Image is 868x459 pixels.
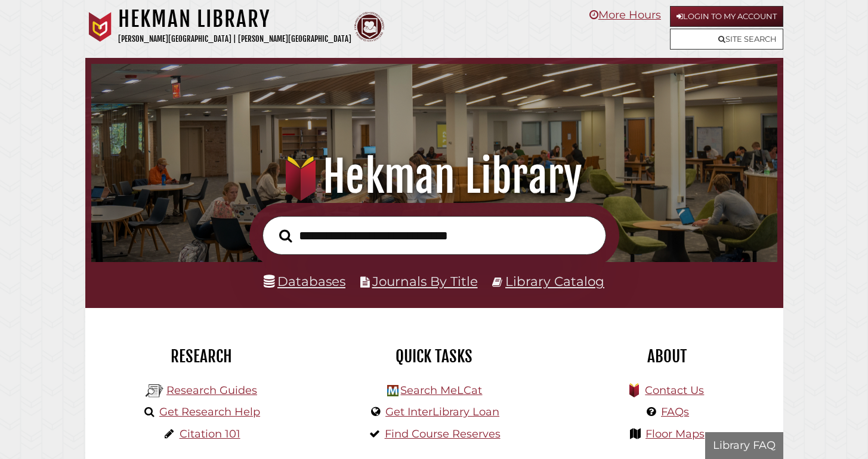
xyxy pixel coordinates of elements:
[372,273,478,289] a: Journals By Title
[327,346,542,366] h2: Quick Tasks
[670,6,783,27] a: Login to My Account
[645,384,704,397] a: Contact Us
[505,273,604,289] a: Library Catalog
[146,382,163,400] img: Hekman Library Logo
[85,12,115,42] img: Calvin University
[400,384,482,397] a: Search MeLCat
[264,273,345,289] a: Databases
[670,29,783,50] a: Site Search
[118,32,351,46] p: [PERSON_NAME][GEOGRAPHIC_DATA] | [PERSON_NAME][GEOGRAPHIC_DATA]
[645,427,705,440] a: Floor Maps
[279,229,292,242] i: Search
[273,226,298,245] button: Search
[385,427,501,440] a: Find Course Reserves
[560,346,774,366] h2: About
[387,385,399,396] img: Hekman Library Logo
[385,405,499,418] a: Get InterLibrary Loan
[118,6,351,32] h1: Hekman Library
[661,405,689,418] a: FAQs
[104,150,764,203] h1: Hekman Library
[354,12,384,42] img: Calvin Theological Seminary
[166,384,257,397] a: Research Guides
[180,427,240,440] a: Citation 101
[159,405,260,418] a: Get Research Help
[589,8,661,21] a: More Hours
[94,346,309,366] h2: Research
